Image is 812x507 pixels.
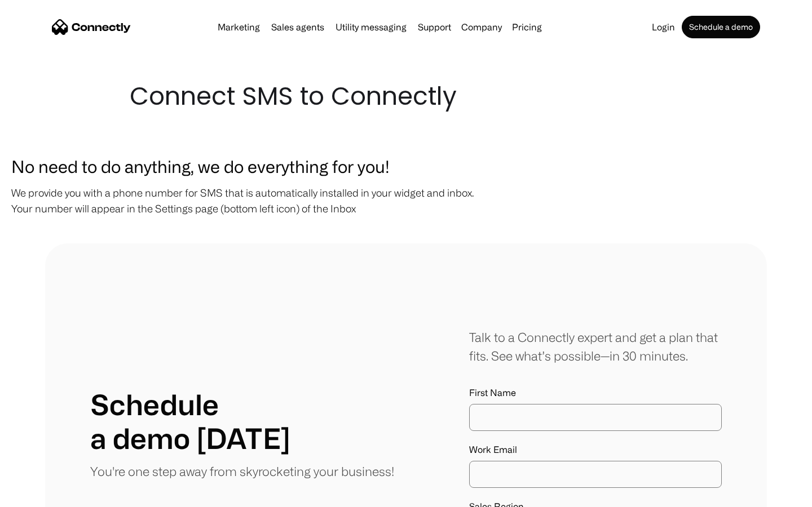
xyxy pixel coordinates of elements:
aside: Language selected: English [11,487,68,503]
div: Talk to a Connectly expert and get a plan that fits. See what’s possible—in 30 minutes. [469,328,722,365]
p: You're one step away from skyrocketing your business! [90,462,394,481]
a: Pricing [507,23,546,32]
h1: Schedule a demo [DATE] [90,388,290,455]
a: Sales agents [267,23,329,32]
h3: No need to do anything, we do everything for you! [11,153,801,179]
a: Marketing [213,23,264,32]
ul: Language list [23,487,68,503]
p: We provide you with a phone number for SMS that is automatically installed in your widget and inb... [11,185,801,216]
a: Schedule a demo [682,16,760,38]
p: ‍ [11,222,801,238]
a: Login [647,23,679,32]
label: First Name [469,388,722,398]
a: Utility messaging [331,23,411,32]
div: Company [461,19,502,35]
a: Support [413,23,456,32]
label: Work Email [469,444,722,455]
h1: Connect SMS to Connectly [130,79,682,114]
